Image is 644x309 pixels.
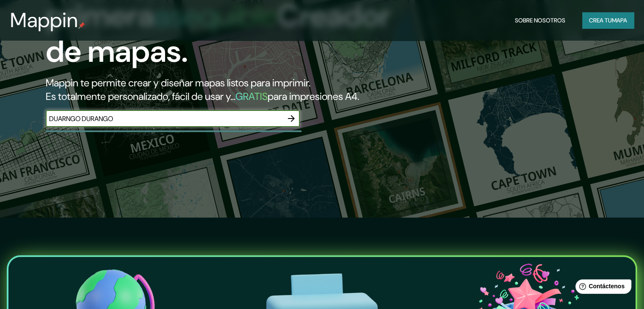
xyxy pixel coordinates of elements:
[589,17,612,24] font: Crea tu
[46,76,310,89] font: Mappin te permite crear y diseñar mapas listos para imprimir.
[78,22,85,29] img: pin de mapeo
[515,17,565,24] font: Sobre nosotros
[569,276,635,300] iframe: Lanzador de widgets de ayuda
[46,114,283,124] input: Elige tu lugar favorito
[46,90,235,103] font: Es totalmente personalizado, fácil de usar y...
[235,90,268,103] font: GRATIS
[10,7,78,33] font: Mappin
[612,17,627,24] font: mapa
[582,12,634,28] button: Crea tumapa
[511,12,569,28] button: Sobre nosotros
[268,90,359,103] font: para impresiones A4.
